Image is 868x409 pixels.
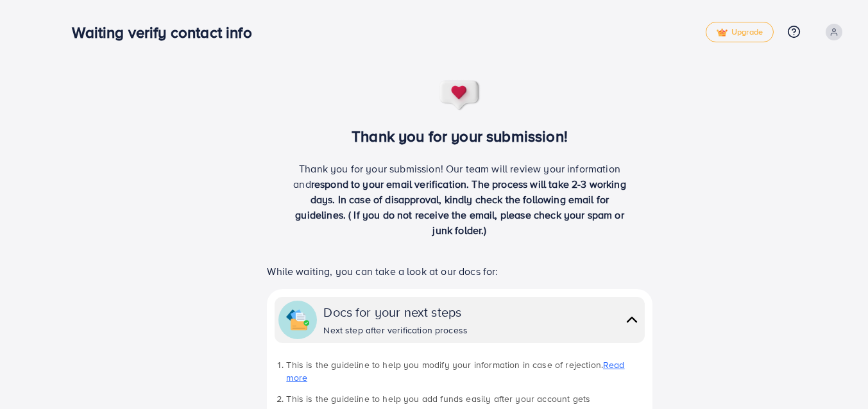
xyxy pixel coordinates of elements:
[295,177,626,237] span: respond to your email verification. The process will take 2-3 working days. In case of disapprova...
[323,324,468,337] div: Next step after verification process
[439,79,481,112] img: success
[717,28,763,37] span: Upgrade
[286,358,624,384] a: Read more
[267,263,652,279] p: While waiting, you can take a look at our docs for:
[72,23,262,42] h3: Waiting verify contact info
[623,310,641,329] img: collapse
[286,308,309,331] img: collapse
[246,127,674,146] h3: Thank you for your submission!
[286,358,644,385] li: This is the guideline to help you modify your information in case of rejection.
[717,28,728,37] img: tick
[289,161,631,238] p: Thank you for your submission! Our team will review your information and
[706,22,774,42] a: tickUpgrade
[323,303,468,321] div: Docs for your next steps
